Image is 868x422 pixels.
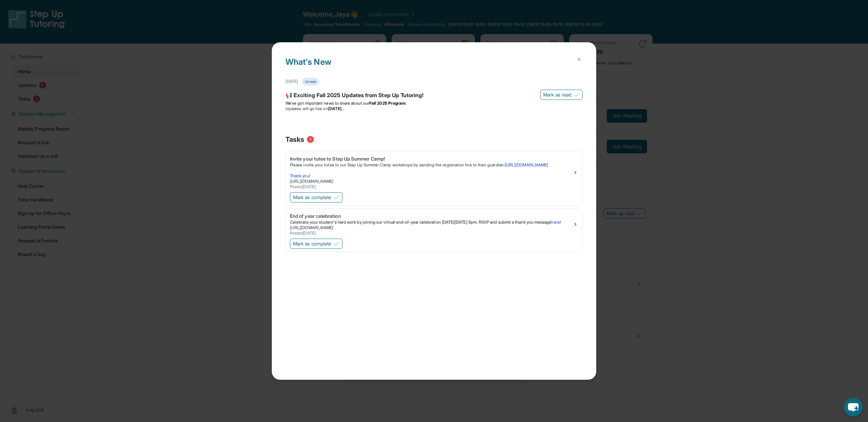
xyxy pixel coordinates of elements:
div: [DATE] [285,79,298,84]
strong: Fall 2025 Program: [369,101,406,106]
span: Thank you! [290,173,310,178]
div: Invite your tutee to Step Up Summer Camp! [290,155,573,162]
span: Tasks [285,135,304,144]
a: here [551,220,560,225]
button: chat-button [844,398,863,417]
div: Posted [DATE] [290,184,573,190]
img: Mark as complete [334,241,339,246]
div: 📢 Exciting Fall 2025 Updates from Step Up Tutoring! [285,91,583,101]
a: [URL][DOMAIN_NAME] [290,179,333,184]
img: Mark as complete [334,195,339,200]
li: Updates will go live on [285,106,583,111]
strong: [DATE] [328,106,344,111]
button: Mark as complete [290,239,342,249]
span: Mark as complete [293,240,331,247]
div: Posted [DATE] [290,230,573,236]
span: Celebrate your student's hard work by joining our virtual end-of-year celebration [DATE][DATE] 6p... [290,220,551,225]
div: End of year celebration [290,213,573,220]
a: [URL][DOMAIN_NAME] [505,162,548,167]
span: Mark as read [543,91,571,98]
a: [URL][DOMAIN_NAME] [290,225,333,230]
p: ! [290,220,573,225]
img: Close Icon [576,57,582,62]
span: We’ve got important news to share about our [285,101,369,106]
p: Please invite your tutee to our Step Up Summer Camp workshops by sending the registration link to... [290,162,573,168]
button: Mark as read [540,90,583,100]
button: Mark as complete [290,192,342,202]
a: End of year celebrationCelebrate your student's hard work by joining our virtual end-of-year cele... [286,209,582,237]
h1: What's New [285,56,583,78]
span: 2 [307,136,314,143]
img: Mark as read [574,92,579,97]
a: Invite your tutee to Step Up Summer Camp!Please invite your tutee to our Step Up Summer Camp work... [286,151,582,191]
div: Unread [302,78,319,86]
span: Mark as complete [293,194,331,201]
